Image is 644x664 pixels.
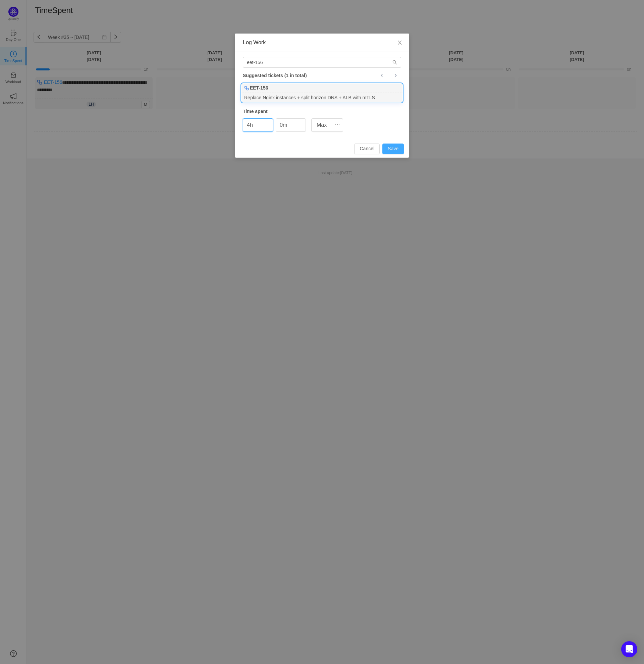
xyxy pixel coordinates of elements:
[250,85,268,92] b: EET-156
[243,57,401,68] input: Search
[243,71,401,80] div: Suggested tickets (1 in total)
[311,118,332,132] button: Max
[390,34,409,52] button: Close
[243,108,401,115] div: Time spent
[382,144,404,154] button: Save
[392,60,397,65] i: icon: search
[621,641,637,657] div: Open Intercom Messenger
[243,39,401,46] div: Log Work
[241,93,402,102] div: Replace Nginx instances + split horizon DNS + ALB with mTLS
[397,40,402,45] i: icon: close
[332,118,343,132] button: icon: ellipsis
[244,86,249,91] img: 10316
[354,144,380,154] button: Cancel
